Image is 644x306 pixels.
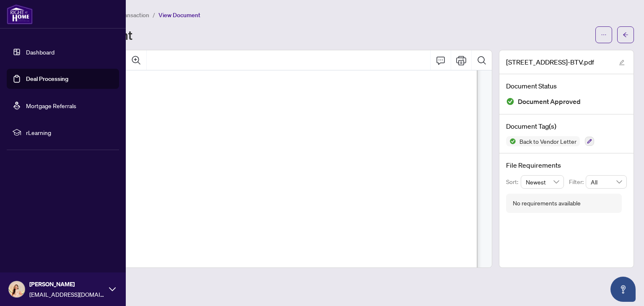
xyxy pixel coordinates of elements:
[610,277,636,302] button: Open asap
[506,136,516,146] img: Status Icon
[569,177,586,187] p: Filter:
[506,57,594,67] span: [STREET_ADDRESS]-BTV.pdf
[506,121,627,131] h4: Document Tag(s)
[26,128,113,137] span: rLearning
[104,11,149,19] span: View Transaction
[26,102,76,109] a: Mortgage Referrals
[506,160,627,170] h4: File Requirements
[153,10,155,20] li: /
[601,32,607,38] span: ellipsis
[518,96,581,107] span: Document Approved
[506,81,627,91] h4: Document Status
[623,32,628,38] span: arrow-left
[526,176,559,188] span: Newest
[29,290,105,299] span: [EMAIL_ADDRESS][DOMAIN_NAME]
[591,176,622,188] span: All
[29,280,105,289] span: [PERSON_NAME]
[26,48,55,56] a: Dashboard
[9,281,25,297] img: Profile Icon
[506,97,514,106] img: Document Status
[619,60,625,65] span: edit
[7,4,33,24] img: logo
[516,138,580,144] span: Back to Vendor Letter
[513,199,581,208] div: No requirements available
[158,11,200,19] span: View Document
[506,177,521,187] p: Sort:
[26,75,68,83] a: Deal Processing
